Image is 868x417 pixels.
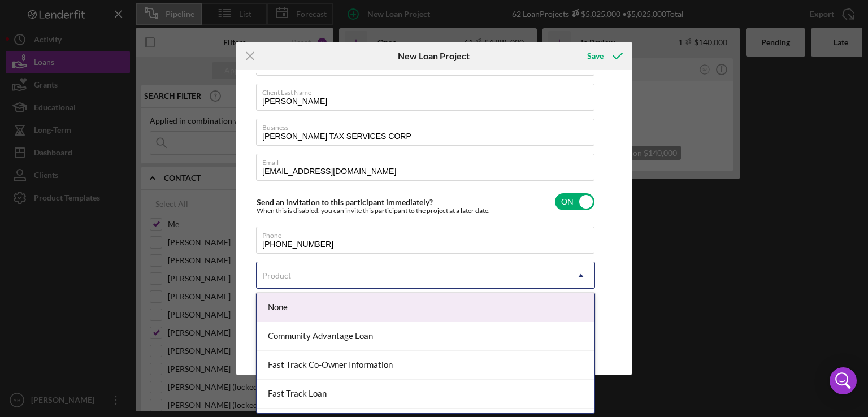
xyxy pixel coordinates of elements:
[587,45,604,67] div: Save
[262,84,594,97] label: Client Last Name
[257,351,594,380] div: Fast Track Co-Owner Information
[262,119,594,132] label: Business
[257,322,594,351] div: Community Advantage Loan
[257,293,594,322] div: None
[830,367,857,394] div: Open Intercom Messenger
[576,45,632,67] button: Save
[257,197,433,207] label: Send an invitation to this participant immediately?
[398,51,470,61] h6: New Loan Project
[262,154,594,167] label: Email
[262,227,594,240] label: Phone
[257,380,594,409] div: Fast Track Loan
[257,207,490,215] div: When this is disabled, you can invite this participant to the project at a later date.
[262,271,291,280] div: Product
